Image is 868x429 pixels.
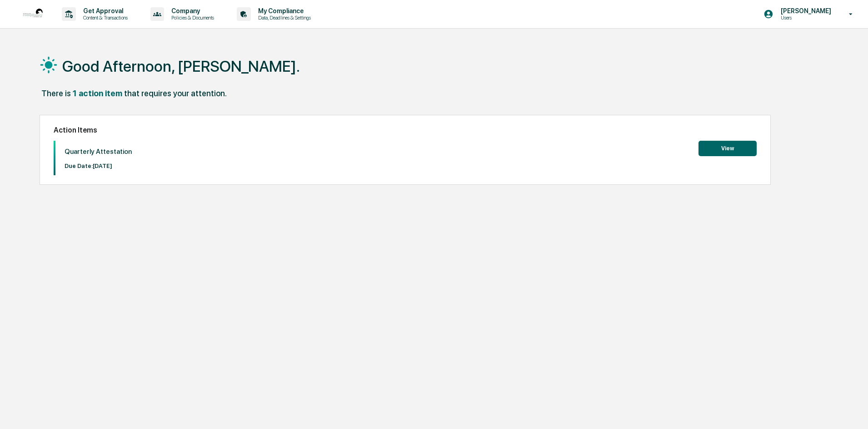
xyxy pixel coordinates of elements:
h1: Good Afternoon, [PERSON_NAME]. [62,57,300,75]
p: Due Date: [DATE] [65,163,132,169]
a: View [698,143,757,152]
p: Policies & Documents [164,15,219,21]
div: 1 action item [73,89,122,98]
p: Company [164,7,219,15]
button: View [698,141,757,156]
p: Users [773,15,836,21]
p: Data, Deadlines & Settings [251,15,315,21]
img: logo [22,3,44,25]
p: My Compliance [251,7,315,15]
p: [PERSON_NAME] [773,7,836,15]
h2: Action Items [54,126,757,134]
div: that requires your attention. [124,89,227,98]
p: Get Approval [76,7,132,15]
div: There is [41,89,71,98]
p: Content & Transactions [76,15,132,21]
p: Quarterly Attestation [65,148,132,156]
